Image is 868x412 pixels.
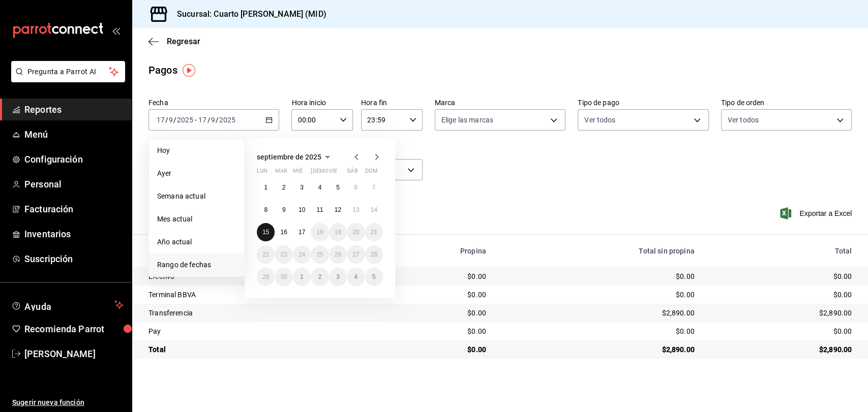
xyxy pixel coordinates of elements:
button: open_drawer_menu [112,26,120,35]
span: Elige las marcas [441,115,493,125]
span: Ayer [157,168,236,179]
button: 5 de octubre de 2025 [365,268,383,286]
div: Total [711,247,852,255]
abbr: 29 de septiembre de 2025 [262,273,269,280]
span: [PERSON_NAME] [24,347,124,361]
div: $2,890.00 [711,344,852,355]
button: 17 de septiembre de 2025 [293,223,311,241]
div: $0.00 [380,308,486,318]
button: 21 de septiembre de 2025 [365,223,383,241]
abbr: 24 de septiembre de 2025 [298,251,305,258]
abbr: miércoles [293,168,303,178]
div: $0.00 [380,326,486,336]
abbr: lunes [257,168,267,178]
button: 9 de septiembre de 2025 [275,201,292,219]
button: 20 de septiembre de 2025 [347,223,365,241]
button: Pregunta a Parrot AI [11,61,125,82]
abbr: 3 de octubre de 2025 [336,273,340,280]
abbr: 3 de septiembre de 2025 [300,184,304,191]
button: 12 de septiembre de 2025 [329,201,347,219]
label: Hora inicio [291,99,353,106]
button: 3 de septiembre de 2025 [293,178,311,197]
label: Tipo de pago [578,99,708,106]
span: Inventarios [24,227,124,241]
button: 24 de septiembre de 2025 [293,245,311,264]
span: Rango de fechas [157,260,236,270]
span: Ayuda [24,299,110,311]
span: Suscripción [24,252,124,266]
span: Mes actual [157,214,236,225]
button: 7 de septiembre de 2025 [365,178,383,197]
span: Facturación [24,202,124,216]
div: Terminal BBVA [148,290,364,300]
a: Pregunta a Parrot AI [7,74,125,84]
div: $0.00 [711,326,852,336]
button: 25 de septiembre de 2025 [311,245,328,264]
abbr: 30 de septiembre de 2025 [280,273,287,280]
input: ---- [219,116,236,124]
span: Exportar a Excel [782,207,852,219]
button: 5 de septiembre de 2025 [329,178,347,197]
span: Pregunta a Parrot AI [27,67,109,77]
abbr: sábado [347,168,357,178]
div: $0.00 [502,326,695,336]
span: septiembre de 2025 [257,153,321,161]
div: $0.00 [502,271,695,281]
button: 1 de septiembre de 2025 [257,178,275,197]
span: Ver todos [584,115,615,125]
span: Año actual [157,237,236,247]
button: 23 de septiembre de 2025 [275,245,292,264]
abbr: 20 de septiembre de 2025 [352,229,359,236]
div: Pagos [148,62,177,78]
button: 27 de septiembre de 2025 [347,245,365,264]
input: -- [168,116,173,124]
button: 4 de septiembre de 2025 [311,178,328,197]
abbr: 15 de septiembre de 2025 [262,229,269,236]
button: 3 de octubre de 2025 [329,268,347,286]
abbr: 5 de octubre de 2025 [372,273,376,280]
span: - [195,116,197,124]
span: Semana actual [157,191,236,202]
button: 26 de septiembre de 2025 [329,245,347,264]
button: 13 de septiembre de 2025 [347,201,365,219]
abbr: domingo [365,168,378,178]
abbr: 1 de septiembre de 2025 [264,184,267,191]
div: Total sin propina [502,247,695,255]
input: -- [211,116,216,124]
abbr: 17 de septiembre de 2025 [298,229,305,236]
abbr: 6 de septiembre de 2025 [354,184,357,191]
abbr: 22 de septiembre de 2025 [262,251,269,258]
abbr: 28 de septiembre de 2025 [371,251,377,258]
div: Propina [380,247,486,255]
span: Sugerir nueva función [12,397,124,408]
h3: Sucursal: Cuarto [PERSON_NAME] (MID) [169,8,326,20]
abbr: 14 de septiembre de 2025 [371,206,377,213]
button: 30 de septiembre de 2025 [275,268,292,286]
abbr: 21 de septiembre de 2025 [371,229,377,236]
button: 2 de octubre de 2025 [311,268,328,286]
span: Menú [24,128,124,141]
span: Regresar [167,37,200,46]
abbr: 10 de septiembre de 2025 [298,206,305,213]
button: Regresar [148,37,200,46]
label: Hora fin [361,99,423,106]
button: 15 de septiembre de 2025 [257,223,275,241]
label: Marca [435,99,565,106]
abbr: 7 de septiembre de 2025 [372,184,376,191]
button: 2 de septiembre de 2025 [275,178,292,197]
input: -- [156,116,165,124]
span: Personal [24,177,124,191]
div: $2,890.00 [711,308,852,318]
img: Tooltip marker [183,64,195,77]
abbr: 13 de septiembre de 2025 [352,206,359,213]
abbr: 8 de septiembre de 2025 [264,206,267,213]
span: Reportes [24,103,124,116]
button: 14 de septiembre de 2025 [365,201,383,219]
div: Transferencia [148,308,364,318]
abbr: 27 de septiembre de 2025 [352,251,359,258]
abbr: 23 de septiembre de 2025 [280,251,287,258]
abbr: 19 de septiembre de 2025 [335,229,341,236]
abbr: 9 de septiembre de 2025 [282,206,286,213]
abbr: viernes [329,168,337,178]
button: septiembre de 2025 [257,151,334,163]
